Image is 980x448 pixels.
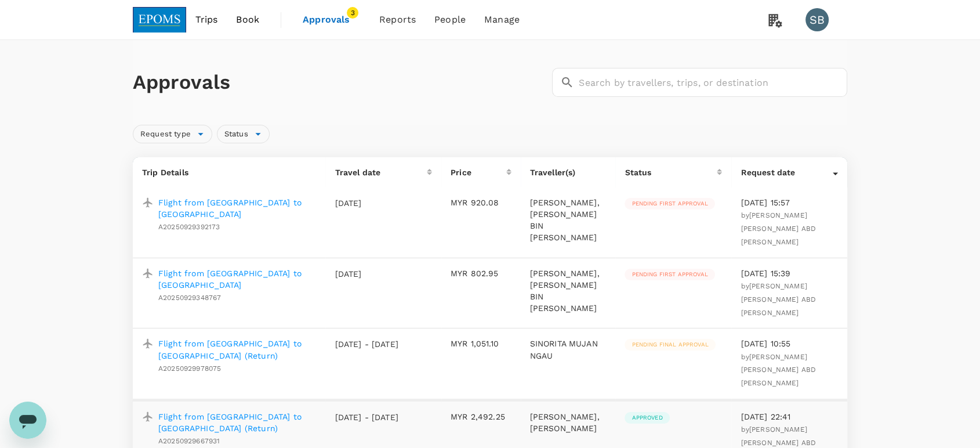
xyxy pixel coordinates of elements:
[741,338,838,349] p: [DATE] 10:55
[741,282,816,317] span: [PERSON_NAME] [PERSON_NAME] ABD [PERSON_NAME]
[303,13,361,27] span: Approvals
[379,13,416,27] span: Reports
[133,7,186,32] img: EPOMS SDN BHD
[741,211,816,246] span: [PERSON_NAME] [PERSON_NAME] ABD [PERSON_NAME]
[335,268,398,280] p: [DATE]
[741,167,833,178] div: Request date
[579,68,847,97] input: Search by travellers, trips, or destination
[625,270,714,279] span: Pending first approval
[530,411,607,434] p: [PERSON_NAME], [PERSON_NAME]
[158,338,316,361] a: Flight from [GEOGRAPHIC_DATA] to [GEOGRAPHIC_DATA] (Return)
[530,268,607,314] p: [PERSON_NAME], [PERSON_NAME] BIN [PERSON_NAME]
[805,8,829,31] div: SB
[741,353,816,388] span: [PERSON_NAME] [PERSON_NAME] ABD [PERSON_NAME]
[133,125,212,143] div: Request type
[741,211,816,246] span: by
[142,167,316,178] p: Trip Details
[335,338,398,350] p: [DATE] - [DATE]
[530,197,607,243] p: [PERSON_NAME], [PERSON_NAME] BIN [PERSON_NAME]
[741,282,816,317] span: by
[484,13,520,27] span: Manage
[625,341,715,349] span: Pending final approval
[236,13,259,27] span: Book
[451,338,511,349] p: MYR 1,051.10
[133,70,547,95] h1: Approvals
[158,411,316,434] a: Flight from [GEOGRAPHIC_DATA] to [GEOGRAPHIC_DATA] (Return)
[434,13,466,27] span: People
[133,129,198,140] span: Request type
[195,13,218,27] span: Trips
[625,414,669,422] span: Approved
[347,7,358,19] span: 3
[451,197,511,208] p: MYR 920.08
[9,402,46,439] iframe: Button to launch messaging window
[741,268,838,279] p: [DATE] 15:39
[158,268,316,291] a: Flight from [GEOGRAPHIC_DATA] to [GEOGRAPHIC_DATA]
[158,294,221,302] span: A20250929348767
[530,338,607,361] p: SINORITA MUJAN NGAU
[217,125,270,143] div: Status
[335,167,426,178] div: Travel date
[625,167,717,178] div: Status
[741,353,816,388] span: by
[741,197,838,208] p: [DATE] 15:57
[158,223,220,231] span: A20250929392173
[530,167,607,178] p: Traveller(s)
[451,268,511,279] p: MYR 802.95
[217,129,255,140] span: Status
[335,197,398,209] p: [DATE]
[451,167,506,178] div: Price
[451,411,511,422] p: MYR 2,492.25
[158,437,220,445] span: A20250929667931
[158,364,221,373] span: A20250929978075
[335,411,398,423] p: [DATE] - [DATE]
[625,200,714,208] span: Pending first approval
[158,197,316,220] a: Flight from [GEOGRAPHIC_DATA] to [GEOGRAPHIC_DATA]
[741,411,838,422] p: [DATE] 22:41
